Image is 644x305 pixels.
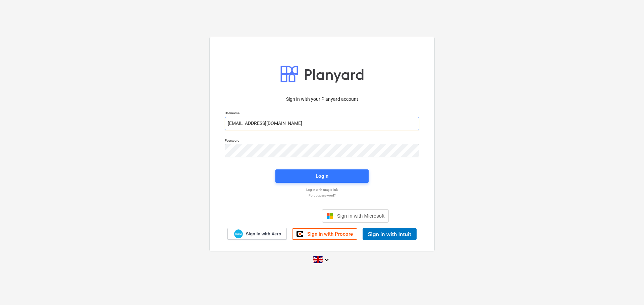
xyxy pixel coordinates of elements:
[337,213,385,219] span: Sign in with Microsoft
[234,229,243,238] img: Xero logo
[221,187,423,192] a: Log in with magic link
[610,273,644,305] iframe: Chat Widget
[225,138,419,144] p: Password
[307,231,353,237] span: Sign in with Procore
[225,96,419,103] p: Sign in with your Planyard account
[326,213,333,219] img: Microsoft logo
[225,117,419,130] input: Username
[323,256,331,264] i: keyboard_arrow_down
[246,231,281,237] span: Sign in with Xero
[252,209,320,223] iframe: Sign in with Google Button
[225,111,419,117] p: Username
[221,193,423,198] a: Forgot password?
[275,169,369,183] button: Login
[292,228,357,240] a: Sign in with Procore
[316,172,328,180] div: Login
[227,228,287,240] a: Sign in with Xero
